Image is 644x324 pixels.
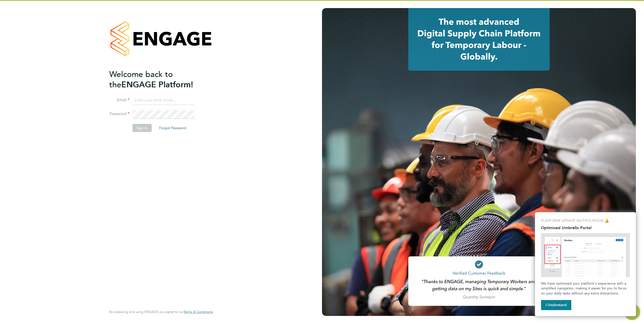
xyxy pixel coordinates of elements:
[184,310,213,314] span: Terms & Conditions
[541,300,571,310] button: I Understand
[535,212,636,316] div: Improved Umbrella Portal
[155,124,190,132] button: Forgot Password
[541,218,630,223] p: PLATFORM UPDATE NOTIFICATION 🔔
[132,124,152,132] button: Sign In
[541,225,630,230] h2: Optimised Umbrella Portal
[109,111,129,117] label: Password
[109,69,208,90] h2: ENGAGE Platform!
[109,69,173,90] span: Welcome back to the
[109,97,129,103] label: Email
[109,310,213,314] span: By accessing and using ENGAGE you agree to our
[541,281,630,296] p: We have optimised your platform's experience with a simplified navigation, making it easier for y...
[132,96,195,105] input: Enter your work email...
[541,233,630,277] img: Updated Umbrella Navigation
